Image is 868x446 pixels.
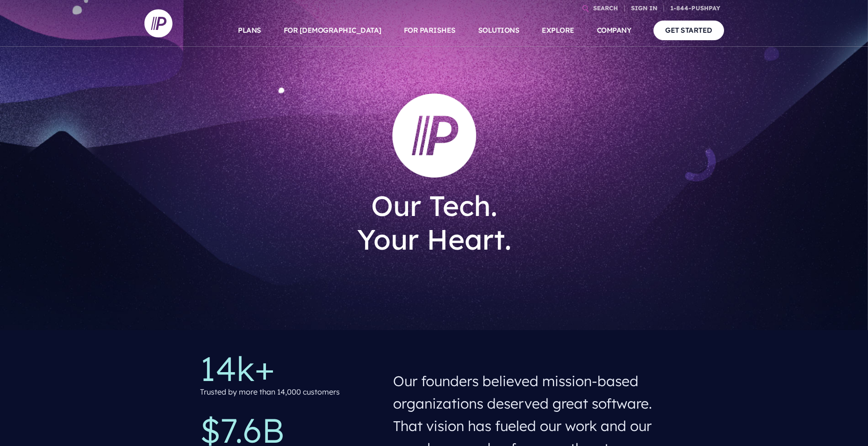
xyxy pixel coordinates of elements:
[404,14,456,47] a: FOR PARISHES
[284,14,381,47] a: FOR [DEMOGRAPHIC_DATA]
[297,181,572,264] h1: Our Tech. Your Heart.
[238,14,261,47] a: PLANS
[542,14,574,47] a: EXPLORE
[200,385,340,399] p: Trusted by more than 14,000 customers
[478,14,520,47] a: SOLUTIONS
[200,352,378,385] p: 14k+
[653,21,724,40] a: GET STARTED
[597,14,631,47] a: COMPANY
